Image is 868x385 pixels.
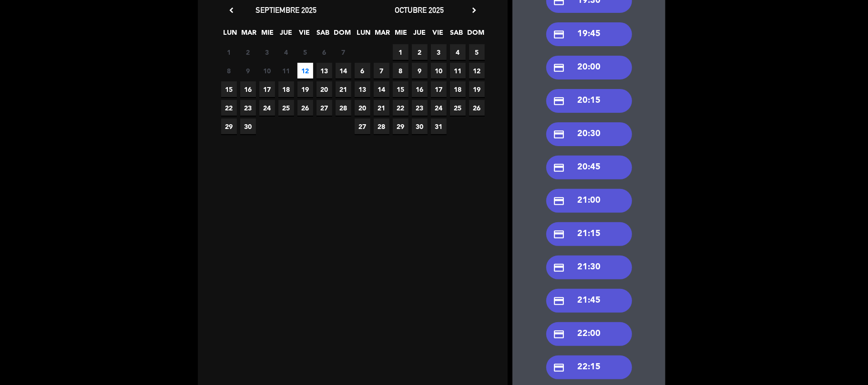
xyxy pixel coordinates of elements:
[393,44,408,60] span: 1
[431,118,447,134] span: 31
[297,63,313,79] span: 12
[546,256,632,279] div: 21:30
[226,5,236,15] i: chevron_left
[412,100,428,116] span: 23
[336,63,351,79] span: 14
[553,128,565,140] i: credit_card
[317,63,332,79] span: 13
[374,100,389,116] span: 21
[374,118,389,134] span: 28
[317,100,332,116] span: 27
[240,118,256,134] span: 30
[431,81,447,97] span: 17
[393,63,408,79] span: 8
[412,27,428,43] span: JUE
[336,81,351,97] span: 21
[450,63,466,79] span: 11
[553,228,565,240] i: credit_card
[355,81,370,97] span: 13
[431,44,447,60] span: 3
[317,44,332,60] span: 6
[317,81,332,97] span: 20
[468,27,483,43] span: DOM
[259,100,275,116] span: 24
[259,81,275,97] span: 17
[469,100,485,116] span: 26
[316,27,331,43] span: SAB
[546,322,632,346] div: 22:00
[553,162,565,174] i: credit_card
[297,27,313,43] span: VIE
[255,5,317,15] span: septiembre 2025
[469,5,479,15] i: chevron_right
[546,22,632,46] div: 19:45
[546,189,632,213] div: 21:00
[553,195,565,207] i: credit_card
[553,328,565,340] i: credit_card
[278,27,294,43] span: JUE
[297,81,313,97] span: 19
[221,118,237,134] span: 29
[336,44,351,60] span: 7
[553,262,565,274] i: credit_card
[240,100,256,116] span: 23
[240,63,256,79] span: 9
[546,56,632,79] div: 20:00
[469,63,485,79] span: 12
[412,118,428,134] span: 30
[412,81,428,97] span: 16
[450,44,466,60] span: 4
[334,27,350,43] span: DOM
[430,27,446,43] span: VIE
[449,27,465,43] span: SAB
[553,62,565,74] i: credit_card
[221,100,237,116] span: 22
[259,44,275,60] span: 3
[546,355,632,379] div: 22:15
[393,81,408,97] span: 15
[553,29,565,40] i: credit_card
[240,44,256,60] span: 2
[546,156,632,179] div: 20:45
[546,222,632,246] div: 21:15
[355,118,370,134] span: 27
[431,63,447,79] span: 10
[450,100,466,116] span: 25
[355,100,370,116] span: 20
[355,63,370,79] span: 6
[553,295,565,307] i: credit_card
[278,100,294,116] span: 25
[546,89,632,113] div: 20:15
[356,27,372,43] span: LUN
[431,100,447,116] span: 24
[546,289,632,313] div: 21:45
[393,100,408,116] span: 22
[374,81,389,97] span: 14
[553,95,565,107] i: credit_card
[393,118,408,134] span: 29
[553,362,565,374] i: credit_card
[221,81,237,97] span: 15
[278,63,294,79] span: 11
[241,27,257,43] span: MAR
[336,100,351,116] span: 28
[278,44,294,60] span: 4
[412,44,428,60] span: 2
[546,122,632,146] div: 20:30
[297,44,313,60] span: 5
[412,63,428,79] span: 9
[240,81,256,97] span: 16
[278,81,294,97] span: 18
[297,100,313,116] span: 26
[223,27,238,43] span: LUN
[221,44,237,60] span: 1
[469,44,485,60] span: 5
[374,63,389,79] span: 7
[469,81,485,97] span: 19
[450,81,466,97] span: 18
[393,27,409,43] span: MIE
[221,63,237,79] span: 8
[395,5,444,15] span: octubre 2025
[375,27,390,43] span: MAR
[260,27,276,43] span: MIE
